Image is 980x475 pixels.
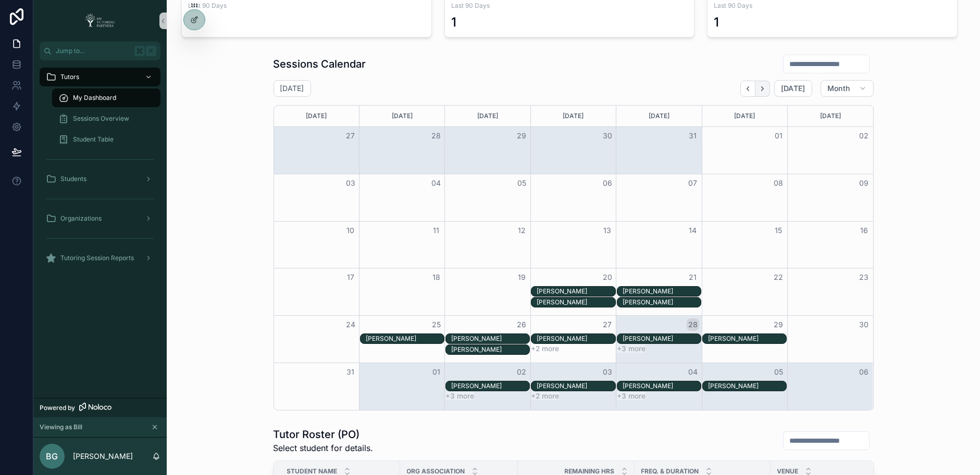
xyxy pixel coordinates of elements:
button: 06 [601,177,614,189]
div: [PERSON_NAME] [537,287,615,296]
span: Last 90 Days [188,2,425,10]
div: 1 [714,14,719,31]
a: Students [40,170,160,188]
div: [PERSON_NAME] [537,335,615,343]
button: +2 more [531,392,559,400]
div: Nolan Espedal [623,298,701,307]
div: Tylor Brees [623,334,701,343]
h1: Tutor Roster (PO) [274,427,374,442]
button: 27 [344,130,357,142]
div: [PERSON_NAME] [708,335,786,343]
div: [PERSON_NAME] [623,335,701,343]
span: Viewing as Bill [40,423,82,431]
button: 01 [772,130,785,142]
span: [DATE] [781,84,805,93]
div: [PERSON_NAME] [451,382,529,390]
button: 13 [601,224,614,237]
div: [PERSON_NAME] [366,335,444,343]
button: 18 [430,271,442,284]
button: 17 [344,271,357,284]
div: Grace Villanueba [537,287,615,296]
div: scrollable content [33,60,167,281]
div: [DATE] [789,106,871,126]
span: K [147,47,155,55]
button: 07 [687,177,699,189]
button: 28 [430,130,442,142]
div: Adin Kranson [708,381,786,391]
button: 23 [858,271,870,284]
div: [DATE] [276,106,357,126]
button: 25 [430,318,442,331]
h2: [DATE] [280,83,304,94]
a: Sessions Overview [52,109,160,128]
button: 12 [515,224,528,237]
button: 26 [515,318,528,331]
div: [DATE] [704,106,786,126]
button: [DATE] [774,80,812,97]
button: 01 [430,366,442,378]
span: Tutors [60,73,79,81]
button: 02 [515,366,528,378]
button: Jump to...K [40,42,160,60]
div: [PERSON_NAME] [451,345,529,354]
div: Tylor Brees [623,287,701,296]
span: Last 90 Days [451,2,688,10]
div: [PERSON_NAME] [708,382,786,390]
span: My Dashboard [73,94,116,102]
span: Organizations [60,214,102,223]
span: Sessions Overview [73,114,129,123]
span: Jump to... [56,47,130,55]
button: 24 [344,318,357,331]
span: Students [60,175,86,183]
button: 10 [344,224,357,237]
p: [PERSON_NAME] [73,451,133,461]
button: 20 [601,271,614,284]
button: 06 [858,366,870,378]
button: 08 [772,177,785,189]
button: 30 [858,318,870,331]
div: [PERSON_NAME] [451,335,529,343]
button: +3 more [445,392,474,400]
div: Aevian Vera [451,345,529,354]
button: 02 [858,130,870,142]
a: My Dashboard [52,88,160,107]
div: Grace Villanueba [537,334,615,343]
button: 04 [687,366,699,378]
button: 11 [430,224,442,237]
button: 22 [772,271,785,284]
span: Powered by [40,404,75,412]
button: Next [755,81,770,97]
div: Nolan Espedal [451,334,529,343]
button: 30 [601,130,614,142]
span: Month [827,84,850,93]
button: +2 more [531,344,559,353]
span: Last 90 Days [714,2,951,10]
div: Tylor Brees [623,381,701,391]
button: 16 [858,224,870,237]
button: 21 [687,271,699,284]
div: Grace Villanueba [537,381,615,391]
a: Tutors [40,68,160,86]
img: App logo [82,12,118,29]
a: Student Table [52,130,160,149]
button: 03 [344,177,357,189]
div: [PERSON_NAME] [537,382,615,390]
div: Nolan Espedal [451,381,529,391]
div: [DATE] [446,106,528,126]
a: Powered by [33,398,167,417]
button: 05 [772,366,785,378]
span: BG [46,450,58,463]
div: Anthony Ramirez [537,298,615,307]
div: Adin Kranson [708,334,786,343]
button: 31 [687,130,699,142]
button: 15 [772,224,785,237]
button: 14 [687,224,699,237]
div: [DATE] [618,106,700,126]
button: 05 [515,177,528,189]
div: [DATE] [361,106,443,126]
button: 27 [601,318,614,331]
button: 29 [515,130,528,142]
button: +3 more [617,344,646,353]
button: Month [821,80,874,97]
div: [PERSON_NAME] [623,298,701,306]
